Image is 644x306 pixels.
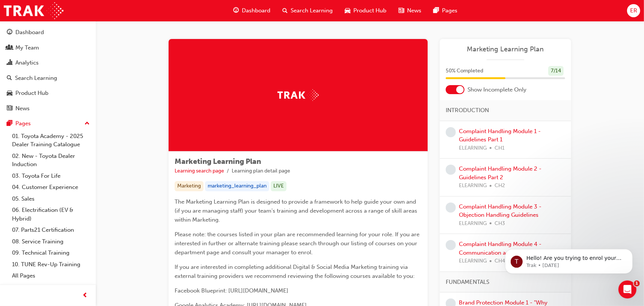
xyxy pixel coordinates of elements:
[9,247,93,259] a: 09. Technical Training
[7,90,12,97] span: car-icon
[7,75,12,82] span: search-icon
[33,29,130,36] p: Message from Trak, sent 23w ago
[353,6,386,15] span: Product Hub
[33,22,128,58] span: Hello! Are you trying to enrol your staff in a face to face training session? Check out the video...
[3,117,93,130] button: Pages
[9,181,93,193] a: 04. Customer Experience
[548,66,564,76] div: 7 / 14
[634,280,640,286] span: 1
[7,60,12,66] span: chart-icon
[15,104,30,113] div: News
[433,6,439,15] span: pages-icon
[446,127,456,137] span: learningRecordVerb_NONE-icon
[468,85,526,94] span: Show Incomplete Only
[4,2,63,19] img: Trak
[9,270,93,282] a: All Pages
[459,219,487,228] span: ELEARNING
[7,105,12,112] span: news-icon
[7,120,12,127] span: pages-icon
[459,165,541,181] a: Complaint Handling Module 2 - Guidelines Part 2
[442,6,457,15] span: Pages
[9,236,93,247] a: 08. Service Training
[345,6,350,15] span: car-icon
[15,74,57,82] div: Search Learning
[15,89,48,97] div: Product Hub
[9,150,93,170] a: 02. New - Toyota Dealer Induction
[459,181,487,190] span: ELEARNING
[242,6,270,15] span: Dashboard
[227,3,276,18] a: guage-iconDashboard
[398,6,404,15] span: news-icon
[175,181,204,191] div: Marketing
[15,119,31,128] div: Pages
[175,264,415,279] span: If you are interested in completing additional Digital & Social Media Marketing training via exte...
[494,233,644,286] iframe: Intercom notifications message
[495,144,505,153] span: CH1
[84,119,90,129] span: up-icon
[495,219,505,228] span: CH3
[459,241,563,256] a: Complaint Handling Module 4 - Communication and Support Resources
[3,24,93,117] button: DashboardMy TeamAnalyticsSearch LearningProduct HubNews
[339,3,392,18] a: car-iconProduct Hub
[278,89,319,101] img: Trak
[175,157,261,166] span: Marketing Learning Plan
[392,3,427,18] a: news-iconNews
[9,224,93,236] a: 07. Parts21 Certification
[15,43,39,52] div: My Team
[3,102,93,115] a: News
[407,6,421,15] span: News
[9,259,93,270] a: 10. TUNE Rev-Up Training
[9,130,93,150] a: 01. Toyota Academy - 2025 Dealer Training Catalogue
[627,4,640,17] button: ER
[271,181,287,191] div: LIVE
[9,170,93,182] a: 03. Toyota For Life
[459,257,487,265] span: ELEARNING
[175,168,224,174] a: Learning search page
[205,181,269,191] div: marketing_learning_plan
[7,45,12,51] span: people-icon
[3,41,93,55] a: My Team
[3,25,93,39] a: Dashboard
[446,45,565,54] a: Marketing Learning Plan
[495,181,505,190] span: CH2
[446,67,483,75] span: 50 % Completed
[7,29,12,36] span: guage-icon
[618,280,636,298] iframe: Intercom live chat
[3,71,93,85] a: Search Learning
[175,198,419,223] span: The Marketing Learning Plan is designed to provide a framework to help guide your own and (if you...
[446,106,489,115] span: INTRODUCTION
[3,86,93,100] a: Product Hub
[459,144,487,153] span: ELEARNING
[83,291,88,300] span: prev-icon
[9,204,93,224] a: 06. Electrification (EV & Hybrid)
[630,6,637,15] span: ER
[459,203,541,219] a: Complaint Handling Module 3 - Objection Handling Guidelines
[9,193,93,205] a: 05. Sales
[15,28,44,37] div: Dashboard
[446,165,456,175] span: learningRecordVerb_NONE-icon
[15,58,39,67] div: Analytics
[427,3,463,18] a: pages-iconPages
[291,6,333,15] span: Search Learning
[175,231,421,256] span: Please note: the courses listed in your plan are recommended learning for your role. If you are i...
[3,56,93,70] a: Analytics
[233,6,239,15] span: guage-icon
[232,167,290,175] li: Learning plan detail page
[282,6,288,15] span: search-icon
[446,278,489,286] span: FUNDAMENTALS
[446,240,456,250] span: learningRecordVerb_NONE-icon
[276,3,339,18] a: search-iconSearch Learning
[446,202,456,213] span: learningRecordVerb_NONE-icon
[175,287,288,294] span: Facebook Blueprint: [URL][DOMAIN_NAME]
[459,128,541,143] a: Complaint Handling Module 1 - Guidelines Part 1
